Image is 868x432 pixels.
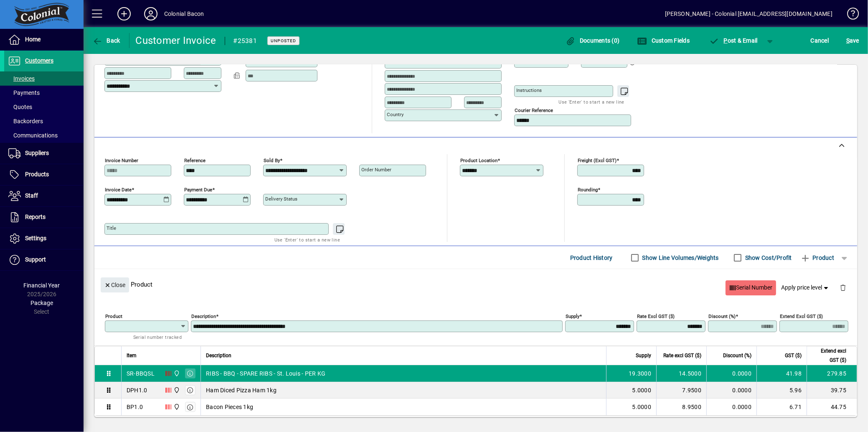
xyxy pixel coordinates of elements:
[171,369,181,378] span: Provida
[846,37,850,44] span: S
[636,351,651,360] span: Supply
[184,187,212,193] mat-label: Payment due
[133,332,182,342] mat-hint: Serial number tracked
[724,37,728,44] span: P
[4,29,84,50] a: Home
[515,107,553,113] mat-label: Courier Reference
[807,382,857,399] td: 39.75
[361,167,391,173] mat-label: Order number
[662,369,701,378] div: 14.5000
[705,33,762,48] button: Post & Email
[127,351,137,360] span: Item
[632,386,652,394] span: 5.0000
[723,351,751,360] span: Discount (%)
[460,158,497,163] mat-label: Product location
[184,158,206,163] mat-label: Reference
[25,150,49,156] span: Suppliers
[84,33,129,48] app-page-header-button: Back
[778,280,833,295] button: Apply price level
[780,313,823,319] mat-label: Extend excl GST ($)
[4,207,84,228] a: Reports
[4,128,84,142] a: Communications
[105,158,138,163] mat-label: Invoice number
[662,386,701,394] div: 7.9500
[127,386,147,394] div: DPH1.0
[8,132,58,139] span: Communications
[4,114,84,128] a: Backorders
[171,386,181,395] span: Provida
[8,89,40,96] span: Payments
[811,34,829,47] span: Cancel
[4,143,84,164] a: Suppliers
[127,403,143,411] div: BP1.0
[809,33,831,48] button: Cancel
[785,351,802,360] span: GST ($)
[271,38,296,43] span: Unposted
[90,33,122,48] button: Back
[807,365,857,382] td: 279.85
[782,283,830,292] span: Apply price level
[104,278,126,292] span: Close
[387,112,404,117] mat-label: Country
[841,2,858,29] a: Knowledge Base
[4,100,84,114] a: Quotes
[4,164,84,185] a: Products
[4,86,84,100] a: Payments
[25,36,41,43] span: Home
[559,97,624,107] mat-hint: Use 'Enter' to start a new line
[629,369,651,378] span: 19.3000
[726,280,776,295] button: Serial Number
[264,158,280,163] mat-label: Sold by
[844,33,861,48] button: Save
[756,399,807,415] td: 6.71
[566,313,579,319] mat-label: Supply
[563,33,622,48] button: Documents (0)
[578,158,617,163] mat-label: Freight (excl GST)
[94,269,857,300] div: Product
[30,300,53,306] span: Package
[24,282,60,289] span: Financial Year
[206,403,253,411] span: Bacon Pieces 1kg
[637,313,675,319] mat-label: Rate excl GST ($)
[800,251,834,264] span: Product
[709,37,758,44] span: ost & Email
[206,386,277,394] span: Ham Diced Pizza Ham 1kg
[8,75,35,82] span: Invoices
[164,7,204,20] div: Colonial Bacon
[92,37,120,44] span: Back
[137,6,164,21] button: Profile
[729,281,773,295] span: Serial Number
[796,250,838,265] button: Product
[807,399,857,415] td: 44.75
[665,7,832,20] div: [PERSON_NAME] - Colonial [EMAIL_ADDRESS][DOMAIN_NAME]
[812,346,846,365] span: Extend excl GST ($)
[744,254,792,262] label: Show Cost/Profit
[107,225,116,231] mat-label: Title
[4,71,84,86] a: Invoices
[4,249,84,270] a: Support
[265,196,297,202] mat-label: Delivery status
[101,277,129,292] button: Close
[663,351,701,360] span: Rate excl GST ($)
[206,351,231,360] span: Description
[4,186,84,206] a: Staff
[105,187,132,193] mat-label: Invoice date
[206,369,325,378] span: RIBS - BBQ - SPARE RIBS - St. Louis - PER KG
[662,403,701,411] div: 8.9500
[25,213,46,220] span: Reports
[171,402,181,412] span: Provida
[578,187,598,193] mat-label: Rounding
[637,37,690,44] span: Custom Fields
[706,365,756,382] td: 0.0000
[833,284,853,291] app-page-header-button: Delete
[8,104,32,110] span: Quotes
[708,313,736,319] mat-label: Discount (%)
[567,250,616,265] button: Product History
[833,277,853,297] button: Delete
[756,365,807,382] td: 41.98
[274,235,340,244] mat-hint: Use 'Enter' to start a new line
[25,57,53,64] span: Customers
[4,228,84,249] a: Settings
[136,34,216,47] div: Customer Invoice
[641,254,719,262] label: Show Line Volumes/Weights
